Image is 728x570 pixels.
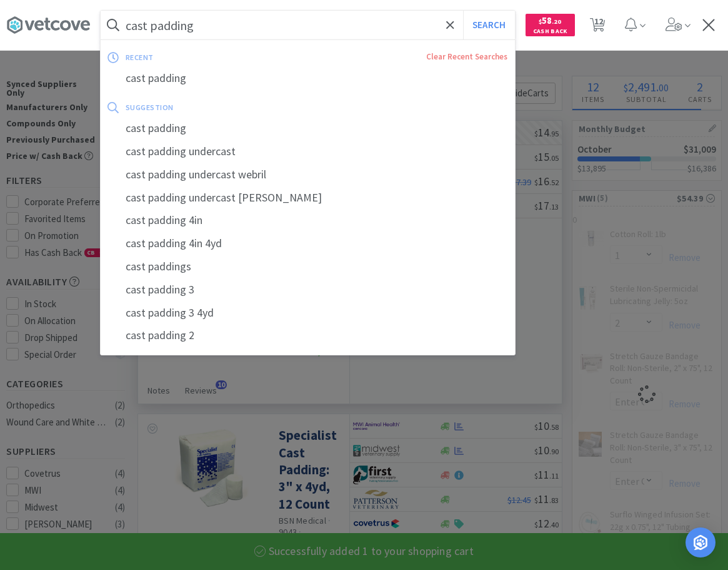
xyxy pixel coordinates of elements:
div: cast padding 4in [101,209,515,232]
div: cast padding undercast webril [101,163,515,186]
div: cast padding 4in 4yd [101,232,515,255]
div: cast padding undercast [101,140,515,163]
div: cast padding 3 4yd [101,302,515,325]
button: Search [463,11,515,39]
span: . 20 [552,18,561,26]
div: cast padding [101,117,515,140]
div: cast padding undercast [PERSON_NAME] [101,186,515,210]
span: $ [539,18,542,26]
a: 12 [585,21,611,33]
div: recent [126,48,290,67]
div: cast padding 3 [101,278,515,302]
div: cast padding [101,67,515,90]
div: Open Intercom Messenger [686,527,716,557]
a: Clear Recent Searches [426,51,507,62]
div: cast padding 2 [101,324,515,347]
a: $58.20Cash Back [526,8,575,42]
div: suggestion [126,98,341,117]
span: Cash Back [533,28,567,36]
span: 58 [539,14,561,26]
input: Search by item, sku, manufacturer, ingredient, size... [101,11,515,39]
div: cast paddings [101,255,515,278]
